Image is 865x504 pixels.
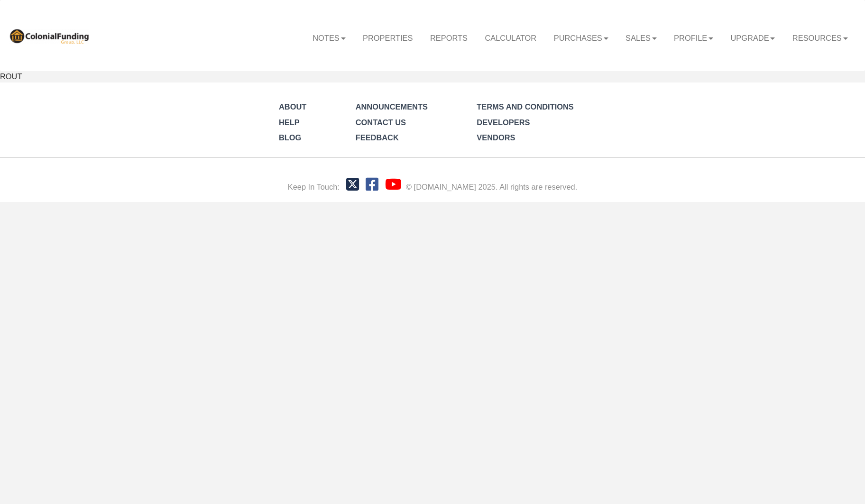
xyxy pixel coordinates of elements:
a: Blog [279,133,301,142]
a: Purchases [545,25,617,51]
a: Developers [477,118,530,127]
div: Keep In Touch: [288,182,340,192]
a: Reports [422,25,476,51]
a: Upgrade [722,25,783,51]
div: © [DOMAIN_NAME] 2025. All rights are reserved. [406,182,577,192]
img: 569736 [9,27,90,44]
a: Sales [617,25,665,51]
a: Announcements [356,102,428,111]
a: Properties [354,25,422,51]
a: About [279,102,306,111]
a: Profile [665,25,722,51]
a: Notes [304,25,354,51]
a: Resources [784,25,856,51]
a: Terms and Conditions [477,102,573,111]
a: Contact Us [356,118,406,127]
a: Vendors [477,133,515,142]
a: Help [279,118,300,127]
a: Calculator [476,25,545,51]
a: Feedback [356,133,399,142]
